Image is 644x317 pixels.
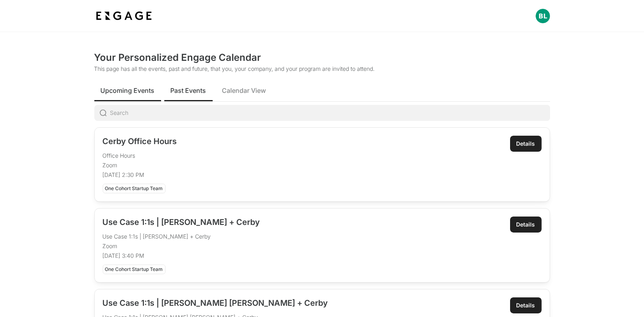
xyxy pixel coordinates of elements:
[536,9,550,23] button: Open profile menu
[510,136,542,152] a: Details
[516,221,535,229] div: Details
[94,79,161,101] button: Upcoming Events
[101,86,155,95] span: Upcoming Events
[510,217,542,233] a: Details
[94,9,154,23] img: bdf1fb74-1727-4ba0-a5bd-bc74ae9fc70b.jpeg
[94,51,550,64] h2: Your Personalized Engage Calendar
[516,140,535,148] div: Details
[171,86,206,95] span: Past Events
[164,79,213,101] button: Past Events
[94,65,550,73] p: This page has all the events, past and future, that you, your company, and your program are invit...
[222,86,266,95] span: Calendar View
[110,105,550,121] input: Search
[516,301,535,309] div: Details
[103,184,165,193] div: One Cohort Startup Team
[536,9,550,23] img: Profile picture of Belsasar Lepe
[103,265,165,274] div: One Cohort Startup Team
[216,79,273,101] button: Calendar View
[510,297,542,313] a: Details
